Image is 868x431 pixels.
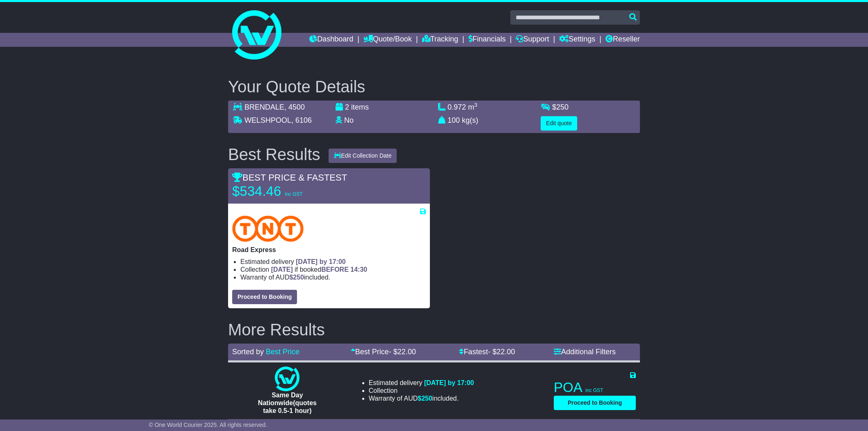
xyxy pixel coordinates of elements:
[488,348,515,356] span: - $
[541,116,577,131] button: Edit quote
[240,266,426,273] li: Collection
[228,321,640,339] h2: More Results
[293,274,304,281] span: 250
[554,348,616,356] a: Additional Filters
[448,116,460,124] span: 100
[496,348,515,356] span: 22.00
[556,103,569,111] span: 250
[266,348,299,356] a: Best Price
[309,33,353,47] a: Dashboard
[554,396,636,410] button: Proceed to Booking
[232,215,304,242] img: TNT Domestic: Road Express
[468,33,506,47] a: Financials
[232,183,335,199] p: $534.46
[474,102,477,108] sup: 3
[232,348,264,356] span: Sorted by
[244,116,291,124] span: WELSHPOOL
[321,266,349,273] span: BEFORE
[369,379,474,387] li: Estimated delivery
[369,387,474,394] li: Collection
[284,103,305,111] span: , 4500
[258,392,317,414] span: Same Day Nationwide(quotes take 0.5-1 hour)
[275,367,299,391] img: One World Courier: Same Day Nationwide(quotes take 0.5-1 hour)
[468,103,477,111] span: m
[240,273,426,281] li: Warranty of AUD included.
[459,348,515,356] a: Fastest- $22.00
[351,348,416,356] a: Best Price- $22.00
[448,103,466,111] span: 0.972
[271,266,293,273] span: [DATE]
[351,103,369,111] span: items
[424,379,474,386] span: [DATE] by 17:00
[289,274,304,281] span: $
[389,348,416,356] span: - $
[605,33,640,47] a: Reseller
[296,258,346,265] span: [DATE] by 17:00
[344,116,354,124] span: No
[232,246,426,254] p: Road Express
[554,379,636,396] p: POA
[224,145,324,163] div: Best Results
[345,103,349,111] span: 2
[397,348,416,356] span: 22.00
[421,395,432,402] span: 250
[271,266,367,273] span: if booked
[350,266,367,273] span: 14:30
[369,394,474,402] li: Warranty of AUD included.
[149,422,267,428] span: © One World Courier 2025. All rights reserved.
[559,33,595,47] a: Settings
[363,33,412,47] a: Quote/Book
[228,78,640,96] h2: Your Quote Details
[244,103,284,111] span: BRENDALE
[329,149,397,163] button: Edit Collection Date
[422,33,458,47] a: Tracking
[516,33,549,47] a: Support
[462,116,478,124] span: kg(s)
[552,103,569,111] span: $
[585,387,603,393] span: inc GST
[291,116,312,124] span: , 6106
[232,172,347,183] span: BEST PRICE & FASTEST
[240,258,426,266] li: Estimated delivery
[232,290,297,304] button: Proceed to Booking
[285,191,302,197] span: inc GST
[418,395,432,402] span: $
